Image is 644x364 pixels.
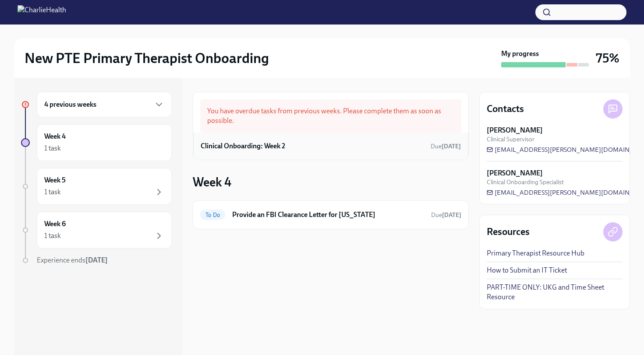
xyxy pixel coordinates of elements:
span: Clinical Onboarding Specialist [487,178,564,186]
img: CharlieHealth [18,5,66,19]
h4: Resources [487,225,530,238]
a: To DoProvide an FBI Clearance Letter for [US_STATE]Due[DATE] [200,208,461,222]
h6: Provide an FBI Clearance Letter for [US_STATE] [232,210,424,220]
span: September 25th, 2025 10:00 [431,211,461,219]
div: 4 previous weeks [37,92,172,117]
h4: Contacts [487,102,524,115]
a: Week 61 task [21,212,172,248]
span: Experience ends [37,256,108,264]
div: 1 task [44,231,61,241]
h6: Clinical Onboarding: Week 2 [201,141,285,151]
strong: [DATE] [442,211,461,219]
h6: Week 5 [44,175,66,185]
div: You have overdue tasks from previous weeks. Please complete them as soon as possible. [200,99,461,133]
strong: My progress [501,49,539,59]
h3: 75% [596,50,619,66]
span: To Do [200,212,225,218]
span: Clinical Supervisor [487,135,534,143]
div: 1 task [44,143,61,153]
strong: [PERSON_NAME] [487,168,543,178]
h6: Week 4 [44,132,66,141]
h6: 4 previous weeks [44,100,96,109]
h2: New PTE Primary Therapist Onboarding [25,49,269,67]
a: Week 51 task [21,168,172,205]
h6: Week 6 [44,219,66,229]
div: 1 task [44,187,61,197]
strong: [PERSON_NAME] [487,126,543,135]
strong: [DATE] [442,143,461,150]
span: Due [431,211,461,219]
span: August 30th, 2025 10:00 [431,142,461,150]
strong: [DATE] [85,256,108,264]
a: PART-TIME ONLY: UKG and Time Sheet Resource [487,283,623,302]
a: Primary Therapist Resource Hub [487,248,584,258]
span: Due [431,143,461,150]
a: Week 41 task [21,124,172,161]
a: How to Submit an IT Ticket [487,266,567,275]
h3: Week 4 [193,174,231,190]
a: Clinical Onboarding: Week 2Due[DATE] [201,140,461,153]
